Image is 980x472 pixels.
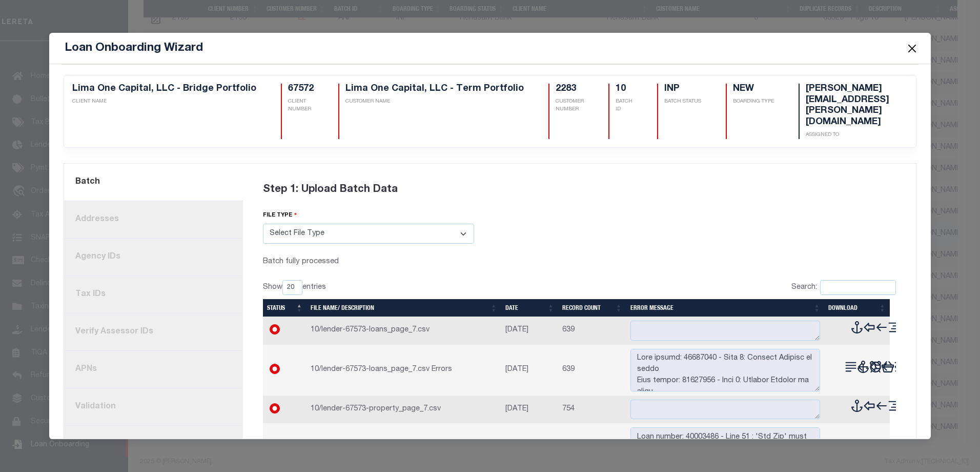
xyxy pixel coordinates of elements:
[664,98,701,106] p: BATCH STATUS
[664,84,701,95] h5: INP
[558,317,626,345] td: 639
[263,299,307,317] th: Status: activate to sort column descending
[288,84,314,95] h5: 67572
[263,256,474,268] div: Batch fully processed
[282,280,302,295] select: Showentries
[791,280,896,295] label: Search:
[630,427,821,470] textarea: Loan number: 40003486 - Line 51 : 'Std Zip' must not be empty. Loan number: 40003486 - Line 51 : ...
[64,351,243,388] a: APNs
[64,239,243,276] a: Agency IDs
[616,98,632,113] p: BATCH ID
[263,210,297,220] label: file type
[626,299,825,317] th: Error Message: activate to sort column ascending
[64,313,243,351] a: Verify Assessor IDs
[307,299,501,317] th: File Name/ Description: activate to sort column ascending
[263,170,896,210] div: Step 1: Upload Batch Data
[616,84,632,95] h5: 10
[307,345,501,396] td: 10/lender-67573-loans_page_7.csv Errors
[72,98,256,106] p: CLIENT NAME
[345,84,524,95] h5: Lima One Capital, LLC - Term Portfolio
[905,42,918,55] button: Close
[558,299,626,317] th: Record Count: activate to sort column ascending
[806,84,889,128] h5: [PERSON_NAME][EMAIL_ADDRESS][PERSON_NAME][DOMAIN_NAME]
[64,388,243,426] a: Validation
[64,426,243,463] a: Post
[65,41,203,55] h5: Loan Onboarding Wizard
[733,98,774,106] p: Boarding Type
[64,201,243,239] a: Addresses
[824,299,890,317] th: Download: activate to sort column ascending
[501,317,558,345] td: [DATE]
[630,349,821,391] textarea: Lore ipsumd: 46687040 - Sita 8: Consect Adipisc el seddo Eius tempor: 81627956 - Inci 0: Utlabor ...
[64,164,243,201] a: Batch
[733,84,774,95] h5: NEW
[64,276,243,313] a: Tax IDs
[501,299,558,317] th: Date: activate to sort column ascending
[307,317,501,345] td: 10/lender-67573-loans_page_7.csv
[288,98,314,113] p: CLIENT NUMBER
[501,345,558,396] td: [DATE]
[345,98,524,106] p: CUSTOMER NAME
[263,280,326,295] label: Show entries
[307,396,501,424] td: 10/lender-67573-property_page_7.csv
[820,280,896,295] input: Search:
[556,84,584,95] h5: 2283
[558,345,626,396] td: 639
[806,131,889,139] p: Assigned To
[72,84,256,95] h5: Lima One Capital, LLC - Bridge Portfolio
[558,396,626,424] td: 754
[501,396,558,424] td: [DATE]
[556,98,584,113] p: CUSTOMER NUMBER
